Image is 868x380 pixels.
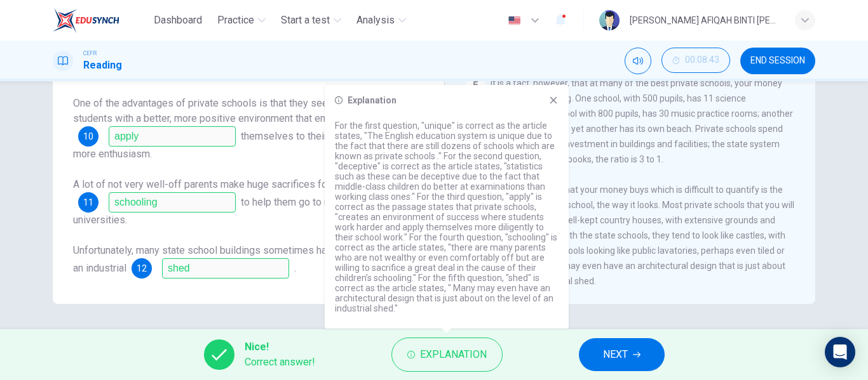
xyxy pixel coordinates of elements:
span: One of the things that your money buys which is difficult to quantify is the appearance of the sc... [465,185,794,286]
span: Correct answer! [245,355,315,370]
span: A lot of not very well-off parents make huge sacrifices for their children’s [73,178,397,190]
div: [PERSON_NAME] AFIQAH BINTI [PERSON_NAME] [630,13,780,28]
span: 11 [83,198,93,207]
span: END SESSION [750,56,805,66]
span: 00:08:43 [685,55,719,65]
img: en [506,16,522,25]
span: CEFR [83,49,97,58]
p: For the first question, "unique" is correct as the article states, "The English education system ... [335,121,559,313]
div: Open Intercom Messenger [825,337,855,367]
span: Practice [217,13,254,28]
span: 12 [137,264,147,273]
img: Profile picture [599,10,620,30]
span: Analysis [356,13,395,28]
h6: Explanation [348,95,397,105]
span: 10 [83,132,93,141]
span: Nice! [245,339,315,355]
span: Start a test [281,13,330,28]
span: Unfortunately, many state school buildings sometimes have the appearance of an industrial [73,244,420,274]
div: Mute [625,48,651,74]
span: NEXT [603,346,628,364]
h1: Reading [83,58,122,73]
span: One of the advantages of private schools is that they seem to provide students with a better, mor... [73,97,403,124]
div: Hide [661,48,730,74]
span: . [294,262,296,274]
span: Explanation [420,346,487,364]
span: Dashboard [154,13,202,28]
img: EduSynch logo [53,8,119,33]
